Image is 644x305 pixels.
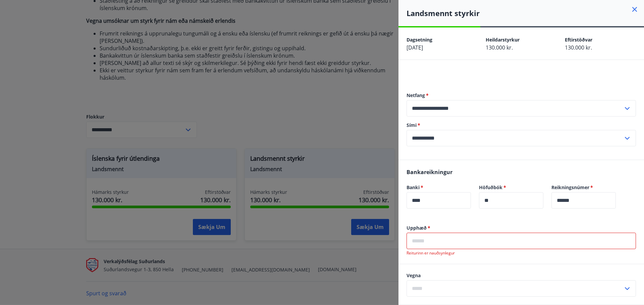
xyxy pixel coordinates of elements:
[565,44,592,51] span: 130.000 kr.
[407,225,636,231] label: Upphæð
[407,184,471,191] label: Banki
[407,122,636,129] label: Sími
[551,184,616,191] label: Reikningsnúmer
[407,233,636,249] div: Upphæð
[407,44,423,51] span: [DATE]
[407,272,636,279] label: Vegna
[407,168,452,176] span: Bankareikningur
[486,36,520,43] span: Heildarstyrkur
[565,36,592,43] span: Eftirstöðvar
[479,184,543,191] label: Höfuðbók
[407,8,644,18] h4: Landsmennt styrkir
[407,92,636,99] label: Netfang
[407,36,432,43] span: Dagsetning
[407,250,636,256] p: Reiturinn er nauðsynlegur
[486,44,513,51] span: 130.000 kr.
